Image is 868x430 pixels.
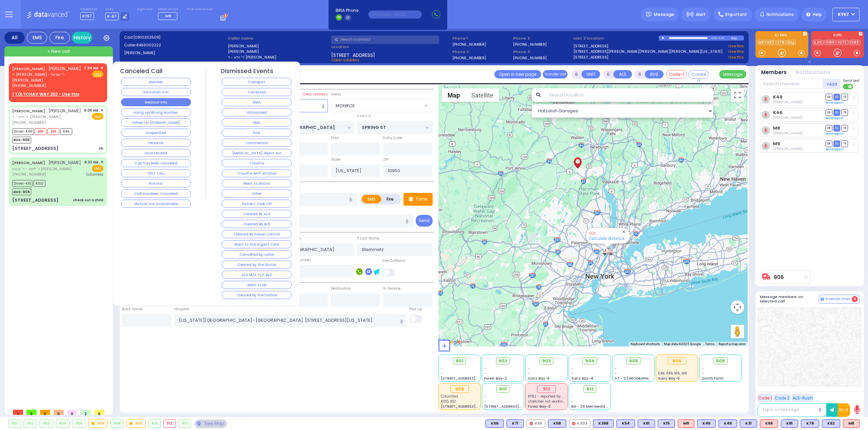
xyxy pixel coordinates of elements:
span: + New call [47,48,70,55]
button: Cancelled by caller [222,250,292,258]
button: Went to the Urgent Care [222,240,292,248]
span: Forest Bay-3 [528,404,551,409]
div: [STREET_ADDRESS] [12,197,59,204]
span: Driver-K49 [12,128,34,135]
span: SO [833,109,840,116]
span: Columbia [441,394,458,399]
span: ר' יודא - ר' [PERSON_NAME] [12,114,81,120]
div: BLS [697,420,716,428]
span: EMS [92,165,103,172]
input: (000)000-00000 [368,10,422,19]
label: Cad: [124,35,225,40]
span: K46 [60,128,72,135]
div: 912 [537,385,556,393]
label: Last 3 location [573,36,659,41]
button: Code-1 [666,70,687,78]
span: 0 [26,410,37,415]
span: Abraham Schwartz [773,146,803,151]
span: - [484,394,486,399]
a: History [72,32,92,44]
div: 906 [89,420,107,427]
div: 901 [9,420,21,427]
span: Phone 4 [513,49,571,55]
span: ר' [PERSON_NAME] - ר' ישראל [PERSON_NAME] [12,72,81,83]
span: [STREET_ADDRESS] [331,52,375,57]
span: Smith Farm [702,376,724,381]
label: ZIP [383,157,388,162]
label: State [331,157,340,162]
span: 0 [94,410,104,415]
span: - [702,371,704,376]
span: M9 [165,13,171,19]
span: K100, K61 [441,399,456,404]
span: 913 [586,386,594,392]
span: Moses Roth [773,131,803,136]
button: Covered [688,70,709,78]
span: SO [833,125,840,131]
div: 906 [603,247,613,256]
div: 909 [450,385,469,393]
a: FD69 [849,40,860,45]
label: Caller name [228,36,329,41]
label: Areas [331,92,341,97]
span: ✕ [100,65,103,71]
button: Cleared By Poison Control [222,230,292,238]
a: K78 [776,40,786,45]
span: - [702,366,704,371]
a: K62 [766,40,775,45]
button: Show satellite imagery [466,88,499,102]
a: KJFD [813,40,824,45]
label: [PHONE_NUMBER] [452,42,486,47]
div: 912 [164,420,176,427]
span: 4 [852,296,858,302]
button: Trauma with stitches [222,169,292,177]
span: - [571,394,573,399]
label: Floor [331,135,339,141]
span: Sanz Bay-6 [528,376,550,381]
a: K46 [773,110,783,115]
div: BLS [801,420,819,428]
span: 4:32 AM [84,160,98,165]
a: Use this [728,54,744,60]
button: BUS [645,70,664,78]
span: BUS-909 [12,188,31,195]
span: M8 [47,128,59,135]
label: Entry Code [383,135,402,141]
span: Message [654,11,674,18]
span: 1 [13,410,23,415]
span: - [615,371,617,376]
span: BRIA Phone [336,7,358,14]
label: Lines [105,7,130,12]
button: Member [121,78,191,86]
span: - [441,371,443,376]
button: Follow On [DOMAIN_NAME] [121,118,191,127]
div: BLS [718,420,737,428]
button: Cleared By ALS [222,210,292,218]
span: KY82 - reported by KY83 [528,394,570,399]
span: Alert [696,12,706,18]
span: ✕ [100,159,103,165]
div: BLS [781,420,798,428]
button: Unspecified [121,129,191,137]
button: Call has been canceled [121,159,191,167]
span: - [571,371,573,376]
img: comment-alt.png [821,298,824,301]
a: M9 [773,141,780,146]
span: 7:24 AM [84,66,98,71]
div: BLS [822,420,840,428]
label: [PERSON_NAME] [124,50,225,56]
span: - [615,366,617,371]
div: 902 [24,420,37,427]
span: KY67 [80,12,94,20]
input: Search member [760,79,823,89]
a: [PERSON_NAME] [12,160,45,165]
button: ALS [613,70,632,78]
a: Use this [728,43,744,49]
label: Fire [381,195,400,203]
u: EMS [94,72,101,77]
button: ALS-Rush [792,394,814,402]
div: BLS [486,420,504,428]
button: [MEDICAL_DATA] object out [222,149,292,157]
label: Clear address [303,92,328,97]
div: 913 [179,420,191,427]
